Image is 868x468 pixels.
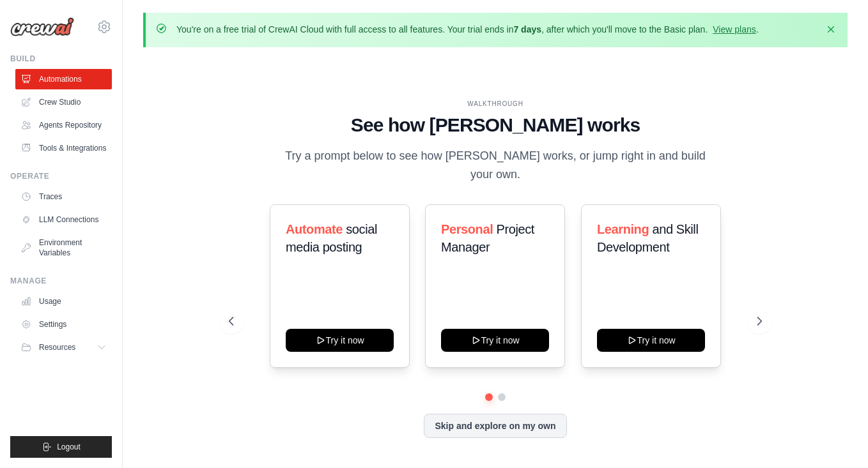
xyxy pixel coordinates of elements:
button: Try it now [597,329,705,352]
a: LLM Connections [15,209,112,230]
div: Operate [10,171,112,181]
h1: See how [PERSON_NAME] works [229,114,762,137]
p: You're on a free trial of CrewAI Cloud with full access to all features. Your trial ends in , aft... [176,23,759,36]
a: Environment Variables [15,232,112,263]
span: Automate [286,222,343,236]
a: Tools & Integrations [15,138,112,158]
button: Logout [10,436,112,458]
button: Resources [15,337,112,358]
p: Try a prompt below to see how [PERSON_NAME] works, or jump right in and build your own. [281,147,710,185]
button: Try it now [286,329,394,352]
a: Automations [15,69,112,89]
button: Skip and explore on my own [424,414,566,438]
a: Settings [15,314,112,335]
a: Agents Repository [15,115,112,135]
span: Logout [57,442,81,452]
div: WALKTHROUGH [229,99,762,109]
span: Learning [597,222,649,236]
a: Crew Studio [15,92,112,112]
a: Usage [15,291,112,312]
div: Manage [10,276,112,286]
span: Resources [39,342,75,352]
span: and Skill Development [597,222,698,254]
strong: 7 days [513,24,541,34]
a: Traces [15,186,112,207]
img: Logo [10,17,74,36]
a: View plans [713,24,756,34]
span: Personal [441,222,493,236]
div: Build [10,54,112,64]
button: Try it now [441,329,549,352]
